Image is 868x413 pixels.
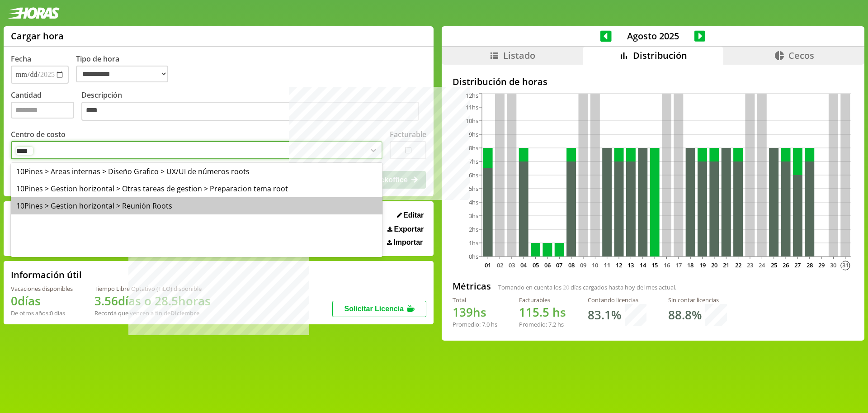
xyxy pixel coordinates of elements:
span: 7.0 [482,320,490,328]
h1: 88.8 % [668,307,702,323]
label: Descripción [81,90,426,123]
h1: hs [519,304,566,320]
h2: Distribución de horas [453,76,854,88]
h1: 3.56 días o 28.5 horas [94,293,211,309]
div: 10Pines > Areas internas > Diseño Grafico > UX/UI de números roots [11,163,382,180]
text: 19 [699,261,705,269]
span: Importar [393,238,423,247]
text: 26 [783,261,789,269]
text: 05 [532,261,538,269]
div: Promedio: hs [519,320,566,328]
span: Distribución [633,49,687,62]
label: Tipo de hora [76,54,175,84]
h2: Información útil [11,269,82,281]
span: Cecos [788,49,814,62]
text: 02 [496,261,503,269]
div: Recordá que vencen a fin de [94,309,211,317]
b: Diciembre [170,309,199,317]
tspan: 0hs [469,252,478,261]
span: 139 [453,304,473,320]
text: 01 [485,261,491,269]
span: Exportar [394,225,424,233]
tspan: 11hs [466,103,478,111]
text: 06 [544,261,551,269]
div: Contando licencias [588,296,646,304]
h1: 0 días [11,293,73,309]
text: 24 [759,261,765,269]
text: 11 [604,261,610,269]
tspan: 4hs [469,198,478,206]
span: Agosto 2025 [612,30,694,42]
text: 30 [830,261,836,269]
text: 03 [509,261,515,269]
tspan: 2hs [469,225,478,233]
h1: hs [453,304,497,320]
text: 16 [663,261,670,269]
text: 31 [842,261,849,269]
tspan: 3hs [469,212,478,220]
img: logotipo [7,7,60,19]
h1: Cargar hora [11,30,64,42]
tspan: 12hs [466,91,478,100]
div: Facturables [519,296,566,304]
tspan: 10hs [466,117,478,125]
span: Listado [503,49,535,62]
text: 13 [627,261,634,269]
text: 18 [687,261,693,269]
text: 17 [675,261,682,269]
div: Total [453,296,497,304]
tspan: 9hs [469,130,478,138]
label: Facturable [390,129,426,139]
div: 10Pines > Gestion horizontal > Reunión Roots [11,197,382,214]
span: Editar [403,211,424,219]
text: 29 [818,261,825,269]
div: Sin contar licencias [668,296,727,304]
button: Solicitar Licencia [332,301,426,317]
div: Vacaciones disponibles [11,285,73,293]
textarea: Descripción [81,102,419,121]
select: Tipo de hora [76,66,168,82]
div: Promedio: hs [453,320,497,328]
h2: Métricas [453,280,491,292]
span: 7.2 [548,320,556,328]
span: 20 [563,283,569,291]
span: Solicitar Licencia [344,305,404,313]
text: 14 [640,261,646,269]
text: 10 [592,261,598,269]
div: Tiempo Libre Optativo (TiLO) disponible [94,285,211,293]
text: 28 [807,261,813,269]
h1: 83.1 % [588,307,621,323]
text: 20 [711,261,717,269]
text: 04 [520,261,527,269]
text: 22 [735,261,741,269]
tspan: 1hs [469,239,478,247]
text: 27 [794,261,801,269]
button: Exportar [385,225,426,234]
text: 23 [747,261,753,269]
label: Fecha [11,54,31,64]
text: 12 [616,261,622,269]
tspan: 7hs [469,157,478,166]
label: Centro de costo [11,129,66,139]
div: De otros años: 0 días [11,309,73,317]
text: 15 [651,261,658,269]
label: Cantidad [11,90,81,123]
text: 09 [580,261,586,269]
div: 10Pines > Gestion horizontal > Otras tareas de gestion > Preparacion tema root [11,180,382,197]
text: 25 [771,261,777,269]
span: 115.5 [519,304,549,320]
span: Tomando en cuenta los días cargados hasta hoy del mes actual. [498,283,676,291]
input: Cantidad [11,102,74,119]
tspan: 5hs [469,185,478,193]
text: 08 [568,261,575,269]
button: Editar [394,211,427,220]
tspan: 8hs [469,144,478,152]
text: 21 [723,261,729,269]
tspan: 6hs [469,171,478,179]
text: 07 [556,261,562,269]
